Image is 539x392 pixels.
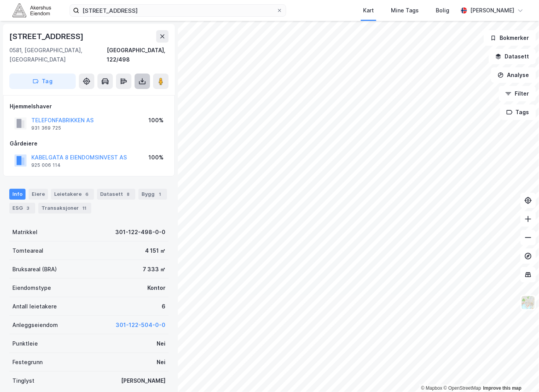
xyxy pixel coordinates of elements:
[29,189,48,200] div: Eiere
[9,189,26,200] div: Info
[12,339,38,348] div: Punktleie
[363,6,374,15] div: Kart
[97,189,135,200] div: Datasett
[10,139,168,148] div: Gårdeiere
[9,74,76,89] button: Tag
[500,355,539,392] div: Kontrollprogram for chat
[491,67,536,83] button: Analyse
[500,104,536,120] button: Tags
[116,320,165,330] button: 301-122-504-0-0
[483,385,522,391] a: Improve this map
[31,125,61,131] div: 931 369 725
[521,295,536,310] img: Z
[157,358,165,367] div: Nei
[12,376,34,385] div: Tinglyst
[9,203,35,214] div: ESG
[391,6,419,15] div: Mine Tags
[12,265,57,274] div: Bruksareal (BRA)
[470,6,514,15] div: [PERSON_NAME]
[83,190,91,198] div: 6
[121,376,165,385] div: [PERSON_NAME]
[12,3,51,17] img: akershus-eiendom-logo.9091f326c980b4bce74ccdd9f866810c.svg
[138,189,167,200] div: Bygg
[24,204,32,212] div: 3
[9,46,107,64] div: 0581, [GEOGRAPHIC_DATA], [GEOGRAPHIC_DATA]
[107,46,169,64] div: [GEOGRAPHIC_DATA], 122/498
[500,355,539,392] iframe: Chat Widget
[79,5,276,16] input: Søk på adresse, matrikkel, gårdeiere, leietakere eller personer
[489,49,536,64] button: Datasett
[484,30,536,46] button: Bokmerker
[12,246,43,255] div: Tomteareal
[12,283,51,293] div: Eiendomstype
[125,190,132,198] div: 8
[156,190,164,198] div: 1
[10,102,168,111] div: Hjemmelshaver
[443,385,481,391] a: OpenStreetMap
[31,162,61,168] div: 925 006 114
[12,358,43,367] div: Festegrunn
[147,283,165,293] div: Kontor
[12,302,57,311] div: Antall leietakere
[145,246,165,255] div: 4 151 ㎡
[115,228,165,237] div: 301-122-498-0-0
[9,30,85,43] div: [STREET_ADDRESS]
[148,116,164,125] div: 100%
[436,6,449,15] div: Bolig
[143,265,165,274] div: 7 333 ㎡
[80,204,88,212] div: 11
[38,203,91,214] div: Transaksjoner
[148,153,164,162] div: 100%
[162,302,165,311] div: 6
[421,385,442,391] a: Mapbox
[12,320,58,330] div: Anleggseiendom
[157,339,165,348] div: Nei
[51,189,94,200] div: Leietakere
[12,228,38,237] div: Matrikkel
[499,86,536,101] button: Filter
